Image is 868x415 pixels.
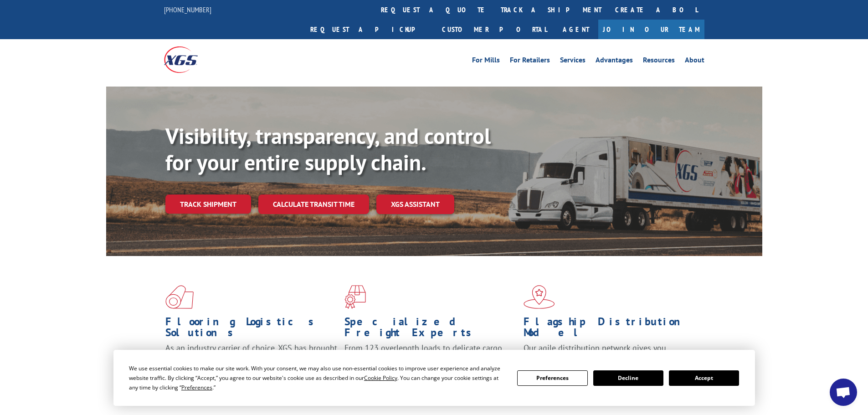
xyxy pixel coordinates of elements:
[165,316,338,343] h1: Flooring Logistics Solutions
[258,195,369,214] a: Calculate transit time
[598,20,704,39] a: Join Our Team
[165,343,337,375] span: As an industry carrier of choice, XGS has brought innovation and dedication to flooring logistics...
[303,20,435,39] a: Request a pickup
[344,285,366,309] img: xgs-icon-focused-on-flooring-red
[517,370,587,386] button: Preferences
[435,20,554,39] a: Customer Portal
[344,343,517,383] p: From 123 overlength loads to delicate cargo, our experienced staff knows the best way to move you...
[524,316,696,343] h1: Flagship Distribution Model
[472,56,500,67] a: For Mills
[669,370,739,386] button: Accept
[685,56,704,67] a: About
[129,364,506,392] div: We use essential cookies to make our site work. With your consent, we may also use non-essential ...
[524,285,555,309] img: xgs-icon-flagship-distribution-model-red
[830,379,857,406] div: Open chat
[524,343,691,364] span: Our agile distribution network gives you nationwide inventory management on demand.
[165,122,491,176] b: Visibility, transparency, and control for your entire supply chain.
[113,350,755,406] div: Cookie Consent Prompt
[164,5,211,14] a: [PHONE_NUMBER]
[554,20,598,39] a: Agent
[344,316,517,343] h1: Specialized Freight Experts
[376,195,454,214] a: XGS ASSISTANT
[593,370,663,386] button: Decline
[165,285,194,309] img: xgs-icon-total-supply-chain-intelligence-red
[181,384,212,391] span: Preferences
[596,56,633,67] a: Advantages
[560,56,586,67] a: Services
[165,195,251,214] a: Track shipment
[643,56,675,67] a: Resources
[364,374,397,382] span: Cookie Policy
[510,56,550,67] a: For Retailers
